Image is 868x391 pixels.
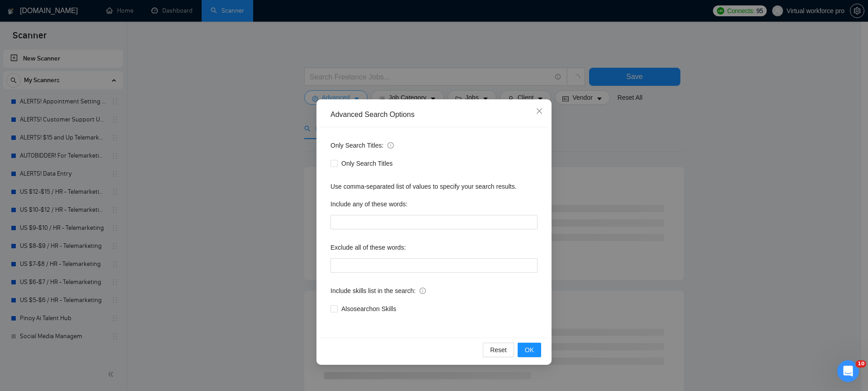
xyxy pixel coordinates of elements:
[837,360,859,382] iframe: Intercom live chat
[490,345,507,355] span: Reset
[536,107,543,115] span: close
[330,110,538,120] div: Advanced Search Options
[527,99,552,124] button: Close
[483,343,514,357] button: Reset
[420,288,426,294] span: info-circle
[330,240,406,255] label: Exclude all of these words:
[330,182,538,191] div: Use comma-separated list of values to specify your search results.
[856,360,866,368] span: 10
[330,286,426,296] span: Include skills list in the search:
[330,197,407,211] label: Include any of these words:
[338,158,396,168] span: Only Search Titles
[525,345,534,355] span: OK
[330,140,394,150] span: Only Search Titles:
[387,142,394,149] span: info-circle
[518,343,541,357] button: OK
[338,304,400,314] span: Also search on Skills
